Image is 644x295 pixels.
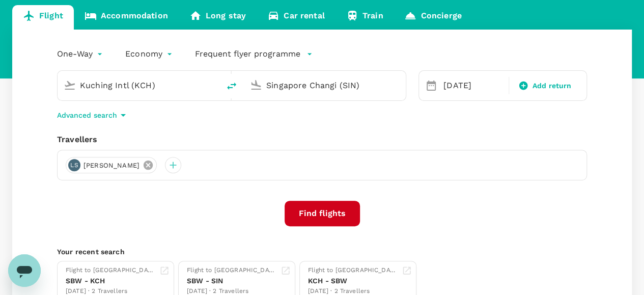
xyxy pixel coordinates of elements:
[394,5,472,30] a: Concierge
[195,48,313,60] button: Frequent flyer programme
[57,133,587,146] div: Travellers
[8,254,41,287] iframe: Button to launch messaging window
[187,265,276,276] div: Flight to [GEOGRAPHIC_DATA]
[266,77,384,93] input: Going to
[57,247,587,257] p: Your recent search
[57,46,105,62] div: One-Way
[335,5,394,30] a: Train
[66,157,157,173] div: LS[PERSON_NAME]
[439,75,507,96] div: [DATE]
[68,159,80,171] div: LS
[66,276,155,286] div: SBW - KCH
[77,160,146,171] span: [PERSON_NAME]
[212,84,214,86] button: Open
[285,201,360,226] button: Find flights
[57,110,117,120] p: Advanced search
[80,77,198,93] input: Depart from
[308,276,398,286] div: KCH - SBW
[187,276,276,286] div: SBW - SIN
[74,5,179,30] a: Accommodation
[66,265,155,276] div: Flight to [GEOGRAPHIC_DATA]
[533,81,572,91] span: Add return
[12,5,74,30] a: Flight
[179,5,257,30] a: Long stay
[125,46,175,62] div: Economy
[399,84,401,86] button: Open
[257,5,335,30] a: Car rental
[57,109,129,121] button: Advanced search
[308,265,398,276] div: Flight to [GEOGRAPHIC_DATA]
[195,48,300,60] p: Frequent flyer programme
[219,74,244,98] button: delete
